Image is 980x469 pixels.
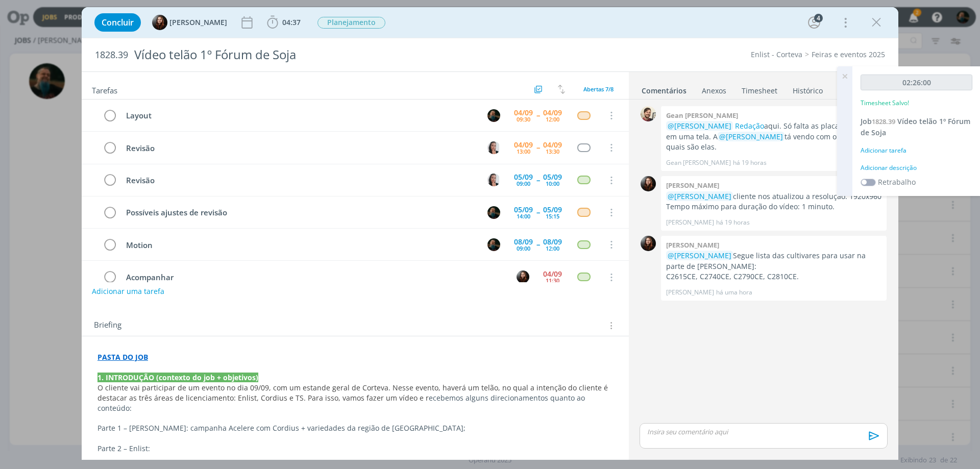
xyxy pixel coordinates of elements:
div: 09:30 [517,116,530,122]
a: Feiras e eventos 2025 [812,50,885,59]
div: Acompanhar [121,271,507,284]
div: 4 [814,14,823,22]
p: C2615CE, C2740CE, C2790CE, C2810CE. [666,271,881,282]
button: Adicionar uma tarefa [91,282,165,301]
div: 05/09 [514,174,533,181]
label: Retrabalho [878,177,916,187]
p: Segue lista das cultivares para usar na parte de [PERSON_NAME]: [666,251,881,271]
img: G [641,106,656,121]
button: M [486,237,501,252]
span: Vídeo telão 1º Fórum de Soja [861,116,970,137]
p: aqui. Só falta as placas que vão ir em uma tela. A tá vendo com o cliente quais são elas. [666,121,881,152]
div: Revisão [121,174,478,187]
img: C [487,174,500,186]
button: M [486,205,501,220]
button: C [486,172,501,188]
button: E[PERSON_NAME] [152,15,227,30]
a: Job1828.39Vídeo telão 1º Fórum de Soja [861,116,970,137]
img: M [487,238,500,251]
span: Concluir [102,18,134,27]
div: Possíveis ajustes de revisão [121,206,478,219]
span: há uma hora [716,288,752,297]
div: 05/09 [543,206,562,213]
div: 08/09 [514,238,533,245]
p: Timesheet Salvo! [861,98,909,108]
a: PASTA DO JOB [97,352,148,362]
button: C [486,140,501,155]
div: Vídeo telão 1º Fórum de Soja [130,42,552,67]
span: -- [536,112,540,119]
div: 04/09 [543,270,562,278]
img: arrow-down-up.svg [558,85,565,94]
span: há 19 horas [716,218,750,227]
button: 04:37 [264,14,303,31]
a: Enlist - Corteva [751,50,802,59]
span: Abertas 7/8 [583,85,614,93]
span: O cliente vai participar de um evento no dia 09/09, com um estande geral de Corteva. Nesse evento... [97,383,610,403]
div: 05/09 [514,206,533,213]
p: [PERSON_NAME] [666,218,714,227]
span: 04:37 [282,17,301,27]
div: Layout [121,109,478,122]
span: -- [536,209,540,216]
button: M [486,108,501,123]
span: Tarefas [92,83,117,95]
img: C [487,141,500,154]
div: 13:30 [546,149,559,154]
span: 1828.39 [872,117,895,126]
a: Timesheet [741,81,778,96]
div: 15:15 [546,213,559,219]
p: cliente nos atualizou a resolução: 1920x960 [666,191,881,202]
p: ecebemos alguns direcionamentos quanto ao conteúdo: [97,383,613,413]
div: 13:00 [517,149,530,154]
div: 05/09 [543,174,562,181]
span: Planejamento [317,17,385,29]
div: dialog [82,7,898,460]
div: 09:00 [517,181,530,186]
a: Comentários [641,81,687,96]
p: Tempo máximo para duração do vídeo: 1 minuto. [666,202,881,212]
b: [PERSON_NAME] [666,240,719,250]
b: [PERSON_NAME] [666,181,719,190]
div: Adicionar descrição [861,163,972,172]
img: E [517,270,529,283]
p: Gean [PERSON_NAME] [666,158,731,167]
div: 04/09 [543,109,562,116]
span: [PERSON_NAME] [169,19,227,26]
img: E [641,236,656,251]
div: 09:00 [517,245,530,251]
img: M [487,206,500,219]
span: -- [536,144,540,151]
span: Briefing [94,319,121,332]
img: E [152,15,167,30]
div: 10:00 [546,181,559,186]
strong: 1. INTRODUÇÃO (contexto do job + objetivos) [97,373,258,382]
b: Gean [PERSON_NAME] [666,111,738,120]
p: [PERSON_NAME] [666,288,714,297]
div: 04/09 [543,141,562,149]
span: 1828.39 [95,50,128,61]
div: 11:30 [546,278,559,283]
span: @[PERSON_NAME] [719,132,783,141]
a: Redação [735,121,764,131]
a: Histórico [792,81,823,96]
img: E [641,176,656,191]
span: @[PERSON_NAME] [668,121,731,131]
div: 04/09 [514,109,533,116]
div: Revisão [121,142,478,155]
span: -- [536,177,540,184]
div: 14:00 [517,213,530,219]
div: Adicionar tarefa [861,146,972,155]
div: 12:00 [546,245,559,251]
div: Motion [121,239,478,252]
button: 4 [806,14,822,31]
span: há 19 horas [733,158,767,167]
span: Parte 1 – [PERSON_NAME]: campanha Acelere com Cordius + variedades da região de [GEOGRAPHIC_DATA]; [97,423,465,433]
div: 08/09 [543,238,562,245]
button: Concluir [94,13,141,32]
span: @[PERSON_NAME] [668,191,731,201]
span: -- [536,241,540,248]
button: E [515,269,530,285]
span: Parte 2 – Enlist: [97,443,150,453]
